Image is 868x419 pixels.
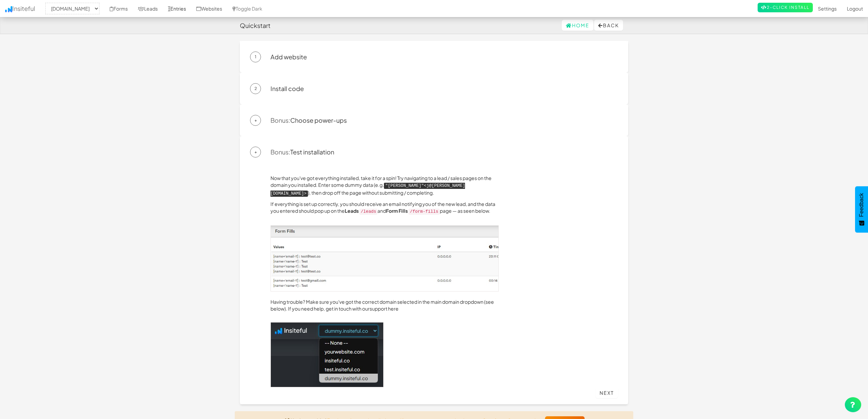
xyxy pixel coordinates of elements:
span: Feedback [858,193,865,217]
p: Having trouble? Make sure you've got the correct domain selected in the main domain dropdown (see... [270,298,499,312]
a: Bonus:Test installation [270,148,334,156]
a: Install code [270,85,304,92]
a: Leads [345,208,359,214]
a: support here [370,305,399,312]
img: icon.png [5,6,12,12]
a: Form Fills [386,208,408,214]
a: Home [562,20,593,31]
a: Add website [270,53,307,61]
code: /form-fills [408,209,439,215]
p: Now that you've got everything installed, take it for a spin! Try navigating to a lead / sales pa... [270,175,499,197]
a: 2-Click Install [758,3,813,12]
span: 2 [250,83,261,94]
button: Back [594,20,623,31]
button: Feedback - Show survey [855,186,868,233]
kbd: "[PERSON_NAME]"<j@[PERSON_NAME][DOMAIN_NAME]> [270,183,465,197]
code: /leads [359,209,377,215]
span: Bonus: [270,116,290,124]
img: form-fills.jpg [270,225,499,291]
span: 1 [250,51,261,62]
p: If everything is set up correctly, you should receive an email notifying you of the new lead, and... [270,200,499,215]
a: Next [595,387,618,398]
img: domain-dropdown.jpg [270,322,384,387]
span: + [250,147,261,158]
span: + [250,115,261,126]
span: Bonus: [270,148,290,156]
a: Bonus:Choose power-ups [270,116,347,124]
h4: Quickstart [240,22,270,29]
